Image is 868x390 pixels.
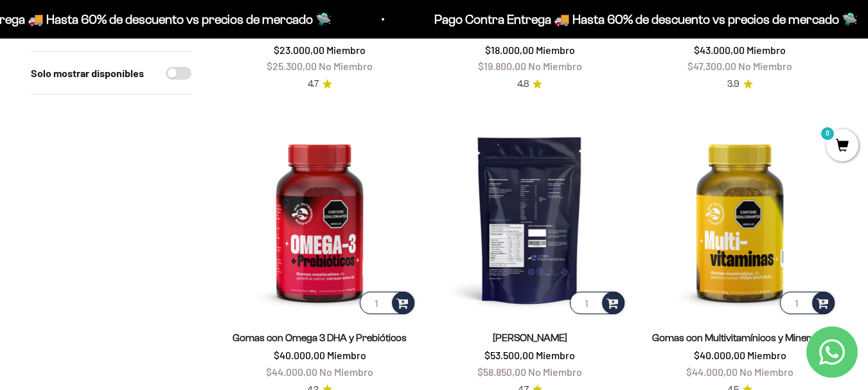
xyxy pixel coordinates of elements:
[528,366,582,378] span: No Miembro
[266,366,317,378] span: $44.000,00
[274,349,325,361] span: $40.000,00
[820,126,835,141] mark: 0
[308,77,332,91] a: 4.74.7 de 5.0 estrellas
[652,332,828,343] a: Gomas con Multivitamínicos y Minerales
[738,60,792,72] span: No Miembro
[267,60,317,72] span: $25.300,00
[694,44,745,56] span: $43.000,00
[432,122,627,317] img: Proteína Whey - Vainilla
[485,44,534,56] span: $18.000,00
[694,349,745,361] span: $40.000,00
[686,366,738,378] span: $44.000,00
[727,77,740,91] span: 3.9
[687,60,736,72] span: $47.300,00
[740,366,793,378] span: No Miembro
[727,77,753,91] a: 3.93.9 de 5.0 estrellas
[747,349,786,361] span: Miembro
[150,9,573,30] p: Pago Contra Entrega 🚚 Hasta 60% de descuento vs precios de mercado 🛸
[319,366,373,378] span: No Miembro
[308,77,319,91] span: 4.7
[326,44,366,56] span: Miembro
[327,349,366,361] span: Miembro
[31,65,144,82] label: Solo mostrar disponibles
[747,44,786,56] span: Miembro
[517,77,542,91] a: 4.84.8 de 5.0 estrellas
[478,60,526,72] span: $19.800,00
[319,60,373,72] span: No Miembro
[536,349,575,361] span: Miembro
[233,332,407,343] a: Gomas con Omega 3 DHA y Prebióticos
[477,366,526,378] span: $58.850,00
[528,60,582,72] span: No Miembro
[826,139,858,154] a: 0
[484,349,534,361] span: $53.500,00
[536,44,575,56] span: Miembro
[517,77,529,91] span: 4.8
[274,44,324,56] span: $23.000,00
[493,332,567,343] a: [PERSON_NAME]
